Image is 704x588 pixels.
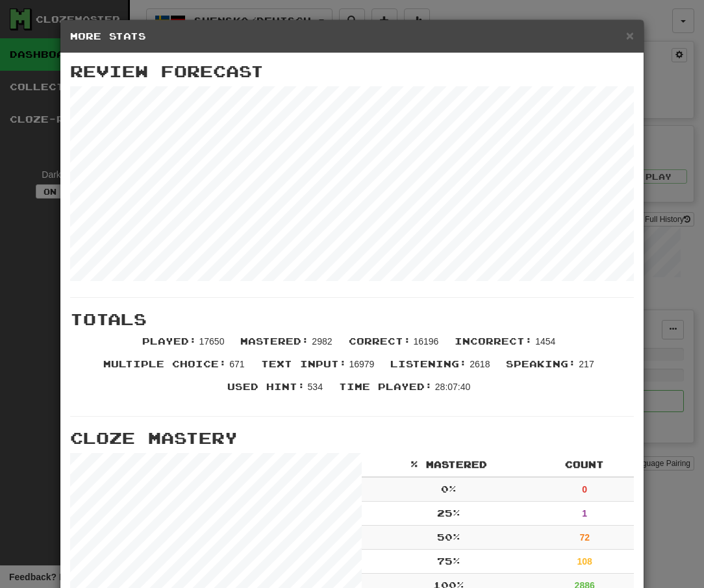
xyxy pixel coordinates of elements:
[255,358,384,380] li: 16979
[234,335,342,358] li: 2982
[261,358,347,369] span: Text Input :
[506,358,576,369] span: Speaking :
[455,336,533,347] span: Incorrect :
[342,335,449,358] li: 16196
[384,358,499,380] li: 2618
[362,477,535,502] td: 0 %
[499,358,603,380] li: 217
[390,358,467,369] span: Listening :
[227,381,305,392] span: Used Hint :
[136,335,234,358] li: 17650
[142,336,197,347] span: Played :
[339,381,433,392] span: Time Played :
[448,335,565,358] li: 1454
[362,550,535,574] td: 75 %
[70,30,634,43] h5: More Stats
[97,358,254,380] li: 671
[70,311,634,328] h3: Totals
[626,28,634,43] span: ×
[362,453,535,477] th: % Mastered
[240,336,309,347] span: Mastered :
[333,380,480,403] li: 28:07:40
[579,532,590,543] strong: 72
[535,453,634,477] th: Count
[70,63,634,80] h3: Review Forecast
[582,508,587,519] strong: 1
[362,526,535,550] td: 50 %
[221,380,333,403] li: 534
[362,502,535,526] td: 25 %
[70,430,634,447] h3: Cloze Mastery
[582,484,587,495] strong: 0
[349,336,411,347] span: Correct :
[626,29,634,42] button: Close
[577,556,592,567] strong: 108
[103,358,227,369] span: Multiple Choice :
